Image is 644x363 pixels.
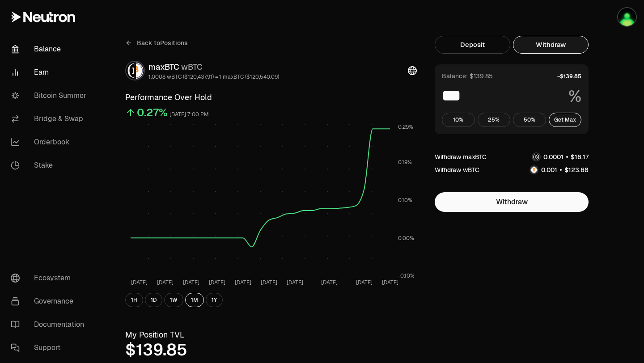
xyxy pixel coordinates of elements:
tspan: [DATE] [356,279,373,286]
button: 50% [513,113,546,127]
tspan: [DATE] [131,279,148,286]
tspan: [DATE] [261,279,277,286]
div: $139.85 [125,341,417,359]
button: Get Max [549,113,582,127]
a: Orderbook [4,131,97,154]
img: maxBTC Logo [533,153,540,160]
a: Governance [4,290,97,313]
tspan: -0.10% [398,272,415,279]
button: 25% [478,113,511,127]
button: Withdraw [513,36,589,54]
a: Earn [4,61,97,84]
span: Back to Positions [137,38,188,47]
a: Bitcoin Summer [4,84,97,107]
h3: Performance Over Hold [125,91,417,104]
button: Deposit [435,36,510,54]
div: Withdraw maxBTC [435,152,487,161]
h3: My Position TVL [125,329,417,341]
tspan: [DATE] [287,279,303,286]
tspan: 0.29% [398,123,413,131]
a: Ecosystem [4,266,97,290]
button: 1M [185,293,204,307]
button: 1Y [206,293,223,307]
tspan: 0.19% [398,159,412,166]
img: wBTC Logo [136,62,144,80]
div: maxBTC [148,61,279,73]
button: 1D [145,293,162,307]
a: Stake [4,154,97,177]
div: [DATE] 7:00 PM [169,110,209,120]
a: Bridge & Swap [4,107,97,131]
tspan: [DATE] [235,279,251,286]
button: 1W [164,293,183,307]
img: wBTC Logo [530,166,538,173]
a: Back toPositions [125,36,188,50]
div: 0.27% [137,106,168,120]
tspan: [DATE] [382,279,398,286]
tspan: [DATE] [209,279,225,286]
tspan: [DATE] [321,279,338,286]
div: Withdraw wBTC [435,165,479,174]
tspan: [DATE] [157,279,174,286]
img: LEDGER-PHIL [618,8,636,26]
tspan: 0.00% [398,235,414,242]
tspan: 0.10% [398,197,412,204]
tspan: [DATE] [183,279,199,286]
button: 10% [442,113,475,127]
div: Balance: $139.85 [442,72,493,80]
a: Support [4,336,97,359]
img: maxBTC Logo [126,62,134,80]
a: Documentation [4,313,97,336]
span: % [568,88,581,106]
span: wBTC [181,62,203,72]
button: Withdraw [435,192,589,212]
button: 1H [125,293,143,307]
div: 1.0008 wBTC ($120,437.91) = 1 maxBTC ($120,540.09) [148,73,279,80]
a: Balance [4,38,97,61]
